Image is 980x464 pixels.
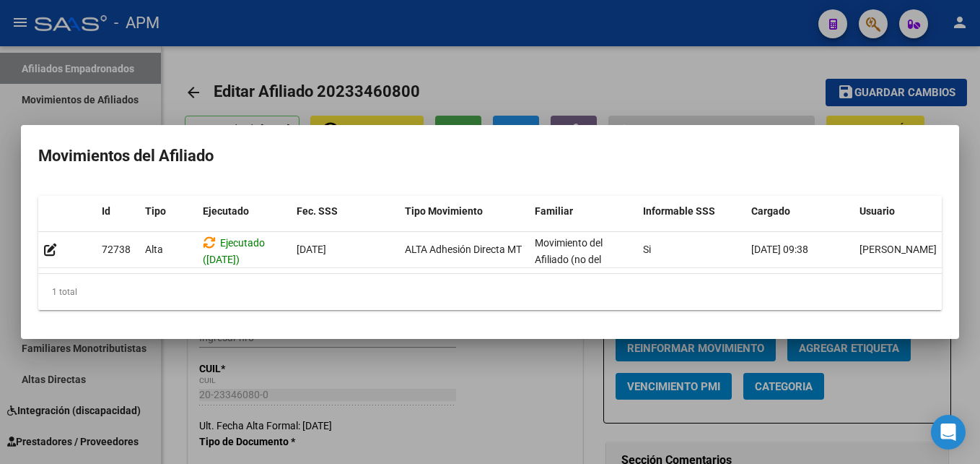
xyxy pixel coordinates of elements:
[643,205,715,217] span: Informable SSS
[859,205,895,217] span: Usuario
[139,196,197,227] datatable-header-cell: Tipo
[751,205,790,217] span: Cargado
[197,196,291,227] datatable-header-cell: Ejecutado
[102,205,110,217] span: Id
[203,237,265,265] span: Ejecutado ([DATE])
[38,274,942,310] div: 1 total
[931,415,966,450] div: Open Intercom Messenger
[854,196,962,227] datatable-header-cell: Usuario
[529,196,637,227] datatable-header-cell: Familiar
[745,196,854,227] datatable-header-cell: Cargado
[96,196,139,227] datatable-header-cell: Id
[405,244,522,255] span: ALTA Adhesión Directa MT
[297,205,338,217] span: Fec. SSS
[291,196,399,227] datatable-header-cell: Fec. SSS
[399,196,529,227] datatable-header-cell: Tipo Movimiento
[535,205,573,217] span: Familiar
[297,244,326,255] span: [DATE]
[102,244,131,255] span: 72738
[637,196,745,227] datatable-header-cell: Informable SSS
[751,244,808,255] span: [DATE] 09:38
[643,244,651,255] span: Si
[405,205,483,217] span: Tipo Movimiento
[859,244,937,255] span: [PERSON_NAME]
[145,205,166,217] span: Tipo
[203,205,249,217] span: Ejecutado
[535,237,603,282] span: Movimiento del Afiliado (no del grupo)
[38,142,942,170] h2: Movimientos del Afiliado
[145,244,163,255] span: Alta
